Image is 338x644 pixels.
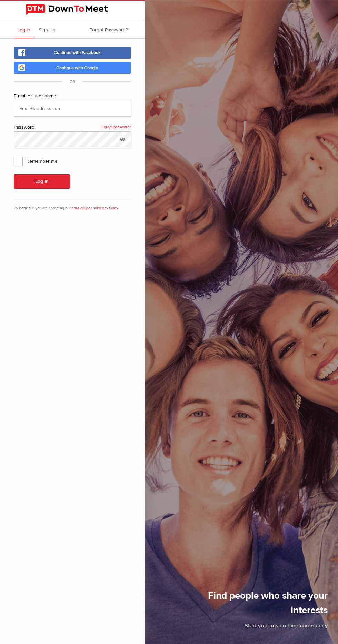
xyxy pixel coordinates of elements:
div: E-mail or user name [14,92,131,100]
img: DownToMeet [26,4,119,15]
span: Continue with Facebook [54,50,101,56]
div: By logging in you are accepting our and [14,200,131,211]
a: Terms of Use [70,206,91,210]
span: Continue with Google [57,65,98,71]
span: Forgot Password? [89,27,128,33]
a: Privacy Policy [97,206,118,210]
p: Start your own online community [171,622,328,634]
h1: Find people who share your interests [171,588,328,622]
div: Password [14,123,131,131]
span: OR [63,79,82,85]
a: Forgot Password? [86,21,131,38]
a: Continue with Facebook [14,47,131,59]
span: Remember me [14,155,64,167]
span: Log In [17,27,30,33]
a: Continue with Google [14,62,131,74]
a: Log In [14,21,34,38]
button: Log In [14,174,70,189]
a: Forgot password? [102,123,131,131]
span: Sign Up [39,27,56,33]
input: Email@address.com [14,100,131,117]
a: Sign Up [35,21,59,38]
